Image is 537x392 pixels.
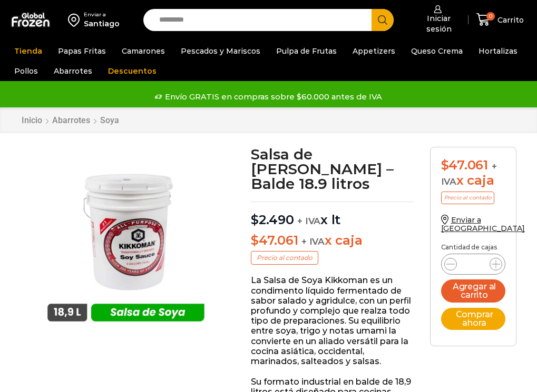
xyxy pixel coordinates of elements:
[175,41,266,61] a: Pescados y Mariscos
[441,157,488,173] bdi: 47.061
[406,41,468,61] a: Queso Crema
[103,61,162,81] a: Descuentos
[495,15,524,25] span: Carrito
[35,147,217,329] img: salsa de soya kikkoman
[441,157,449,173] span: $
[9,61,43,81] a: Pollos
[251,233,298,248] bdi: 47.061
[251,233,414,248] p: x caja
[347,41,401,61] a: Appetizers
[486,12,495,21] span: 0
[474,7,526,32] a: 0 Carrito
[251,147,414,191] h1: Salsa de [PERSON_NAME] – Balde 18.9 litros
[84,18,120,29] div: Santiago
[68,11,84,29] img: address-field-icon.svg
[372,9,394,31] button: Search button
[9,41,47,61] a: Tienda
[412,13,463,34] span: Iniciar sesión
[301,236,325,247] span: + IVA
[441,158,505,188] div: x caja
[100,115,120,125] a: Soya
[21,115,43,125] a: Inicio
[84,11,120,18] div: Enviar a
[251,212,259,227] span: $
[116,41,170,61] a: Camarones
[21,115,120,125] nav: Breadcrumb
[297,216,320,226] span: + IVA
[441,215,525,234] a: Enviar a [GEOGRAPHIC_DATA]
[463,257,483,272] input: Product quantity
[441,192,494,204] p: Precio al contado
[441,244,505,251] p: Cantidad de cajas
[48,61,97,81] a: Abarrotes
[441,279,505,303] button: Agregar al carrito
[52,115,91,125] a: Abarrotes
[251,233,259,248] span: $
[271,41,342,61] a: Pulpa de Frutas
[53,41,111,61] a: Papas Fritas
[251,251,318,265] p: Precio al contado
[251,202,414,228] p: x lt
[441,308,505,330] button: Comprar ahora
[251,212,294,227] bdi: 2.490
[473,41,523,61] a: Hortalizas
[251,275,414,366] p: La Salsa de Soya Kikkoman es un condimento líquido fermentado de sabor salado y agridulce, con un...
